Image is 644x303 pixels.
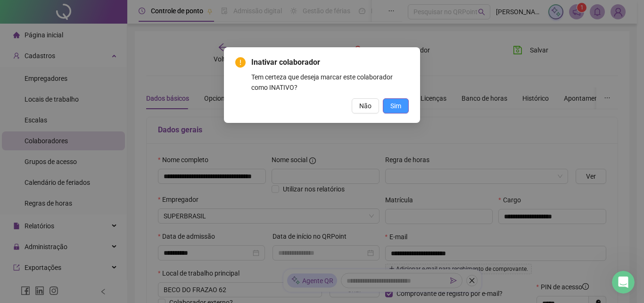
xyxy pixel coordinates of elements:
[251,57,409,68] span: Inativar colaborador
[390,101,401,111] span: Sim
[383,98,409,113] button: Sim
[251,72,409,93] div: Tem certeza que deseja marcar este colaborador como INATIVO?
[352,98,379,113] button: Não
[612,271,635,294] iframe: Intercom live chat
[359,101,372,111] span: Não
[235,57,246,68] span: exclamation-circle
